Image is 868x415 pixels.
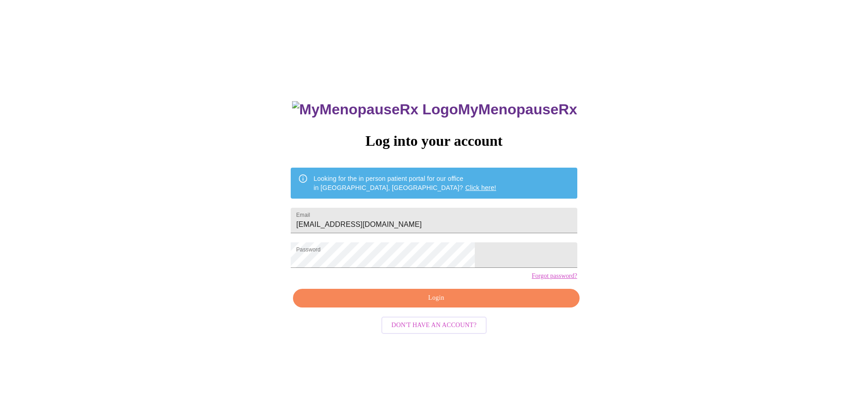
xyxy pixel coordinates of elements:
[379,321,489,328] a: Don't have an account?
[292,101,577,118] h3: MyMenopauseRx
[313,170,496,196] div: Looking for the in person patient portal for our office in [GEOGRAPHIC_DATA], [GEOGRAPHIC_DATA]?
[291,133,577,149] h3: Log into your account
[292,101,458,118] img: MyMenopauseRx Logo
[381,317,487,334] button: Don't have an account?
[303,292,569,304] span: Login
[465,184,496,191] a: Click here!
[532,272,577,280] a: Forgot password?
[293,289,579,307] button: Login
[391,320,477,331] span: Don't have an account?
